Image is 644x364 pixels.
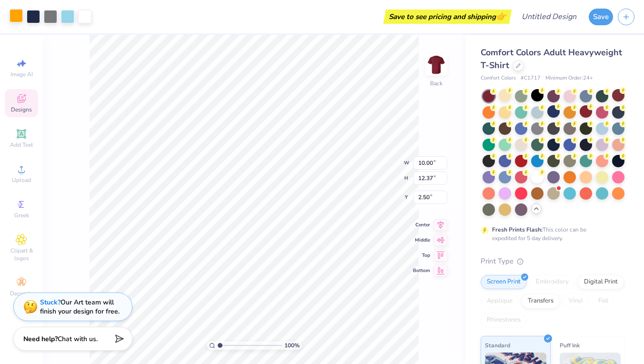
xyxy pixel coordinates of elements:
img: Back [427,55,446,74]
div: Embroidery [530,275,575,289]
span: Puff Ink [560,340,580,350]
span: Middle [413,237,430,243]
span: Greek [14,212,29,219]
div: Digital Print [578,275,624,289]
span: Bottom [413,267,430,274]
span: Minimum Order: 24 + [545,74,593,82]
strong: Need help? [23,334,58,344]
span: 100 % [284,341,300,350]
strong: Fresh Prints Flash: [492,226,543,233]
span: Decorate [10,290,33,297]
span: Image AI [10,71,33,78]
span: Designs [11,106,32,113]
div: Print Type [481,256,625,267]
span: Comfort Colors Adult Heavyweight T-Shirt [481,47,622,71]
span: Add Text [10,141,33,149]
span: Top [413,252,430,259]
button: Save [589,9,613,25]
span: Clipart & logos [5,247,38,262]
input: Untitled Design [514,7,584,26]
span: Center [413,222,430,228]
div: Vinyl [563,294,589,308]
div: Rhinestones [481,313,527,327]
div: Our Art team will finish your design for free. [40,298,120,316]
div: Save to see pricing and shipping [386,10,509,24]
span: Chat with us. [58,334,98,344]
div: Transfers [522,294,560,308]
div: Back [430,79,443,88]
strong: Stuck? [40,298,60,307]
span: 👉 [496,10,506,22]
span: Comfort Colors [481,74,516,82]
span: Standard [485,340,510,350]
div: This color can be expedited for 5 day delivery. [492,225,609,243]
div: Applique [481,294,519,308]
div: Screen Print [481,275,527,289]
span: # C1717 [521,74,541,82]
div: Foil [592,294,614,308]
span: Upload [12,176,31,184]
